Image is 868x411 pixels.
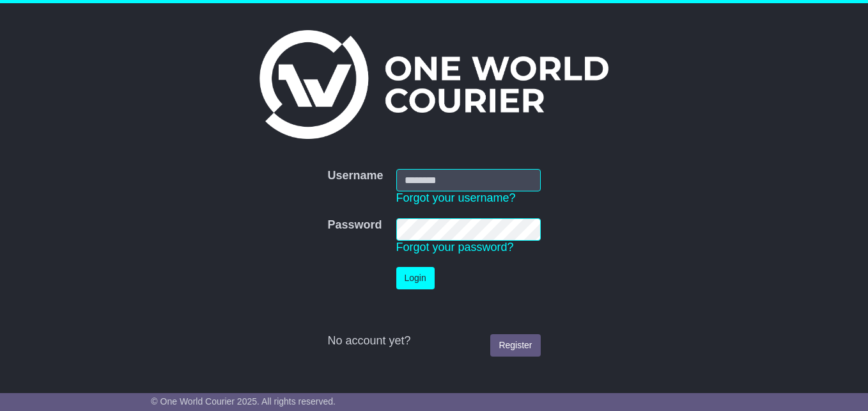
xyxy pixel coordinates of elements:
[260,30,608,139] img: One World
[396,191,516,204] a: Forgot your username?
[327,169,383,183] label: Username
[396,267,435,289] button: Login
[327,218,382,232] label: Password
[327,334,540,348] div: No account yet?
[490,334,540,357] a: Register
[396,241,514,254] a: Forgot your password?
[151,396,336,407] span: © One World Courier 2025. All rights reserved.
